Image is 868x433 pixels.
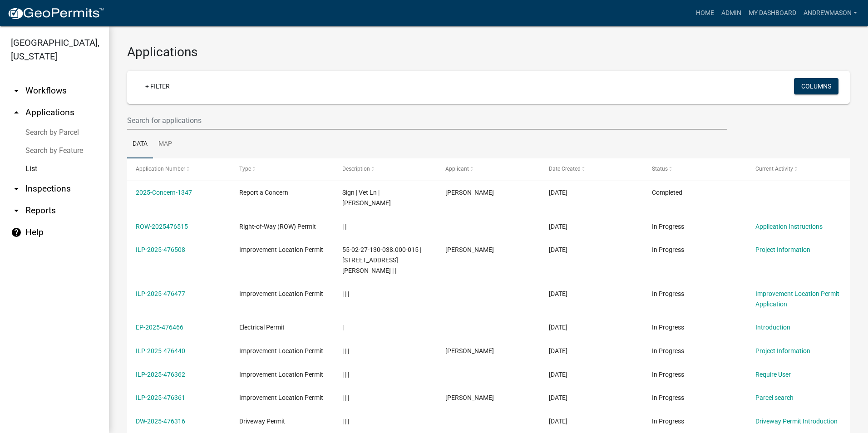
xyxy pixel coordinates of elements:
span: Improvement Location Permit [239,246,323,253]
datatable-header-cell: Description [334,158,437,180]
span: | [342,324,344,331]
span: | | | [342,290,349,297]
span: Driveway Permit [239,418,285,425]
span: | | | [342,394,349,401]
span: Improvement Location Permit [239,347,323,354]
span: In Progress [652,290,684,297]
span: 09/10/2025 [549,347,567,354]
a: Introduction [755,324,790,331]
a: Application Instructions [755,223,823,230]
a: ILP-2025-476477 [136,290,185,297]
span: 09/10/2025 [549,394,567,401]
span: Improvement Location Permit [239,290,323,297]
span: Sign | Vet Ln | Laura Beck [342,189,391,207]
span: Electrical Permit [239,324,285,331]
a: Parcel search [755,394,794,401]
span: | | | [342,418,349,425]
datatable-header-cell: Status [643,158,746,180]
button: Columns [794,78,838,94]
span: Report a Concern [239,189,288,196]
a: Improvement Location Permit Application [755,290,839,308]
a: ROW-2025476515 [136,223,188,230]
span: Description [342,166,370,172]
span: | | | [342,347,349,354]
a: EP-2025-476466 [136,324,183,331]
span: 09/10/2025 [549,290,567,297]
a: 2025-Concern-1347 [136,189,192,196]
span: 55-02-27-130-038.000-015 | 13843 N KENNARD WAY | | [342,246,421,274]
a: + Filter [138,78,177,94]
span: 09/10/2025 [549,324,567,331]
datatable-header-cell: Type [230,158,333,180]
span: Date Created [549,166,581,172]
a: AndrewMason [800,5,861,22]
a: ILP-2025-476361 [136,394,185,401]
a: My Dashboard [745,5,800,22]
span: In Progress [652,347,684,354]
a: Map [153,130,178,159]
a: Require User [755,371,791,378]
span: Right-of-Way (ROW) Permit [239,223,316,230]
span: Improvement Location Permit [239,394,323,401]
a: Home [692,5,718,22]
span: 09/10/2025 [549,246,567,253]
i: help [11,227,22,238]
span: 09/10/2025 [549,371,567,378]
i: arrow_drop_down [11,205,22,216]
datatable-header-cell: Applicant [437,158,540,180]
a: Project Information [755,347,810,354]
span: In Progress [652,246,684,253]
a: DW-2025-476316 [136,418,185,425]
a: Driveway Permit Introduction [755,418,838,425]
a: ILP-2025-476508 [136,246,185,253]
i: arrow_drop_up [11,107,22,118]
a: ILP-2025-476440 [136,347,185,354]
a: ILP-2025-476362 [136,371,185,378]
span: Applicant [445,166,469,172]
span: | | [342,223,346,230]
span: 09/10/2025 [549,189,567,196]
span: Zachary VanBibber [445,189,494,196]
datatable-header-cell: Current Activity [747,158,850,180]
span: 09/10/2025 [549,418,567,425]
a: Data [127,130,153,159]
span: Cindy Thrasher [445,347,494,354]
span: Current Activity [755,166,793,172]
span: In Progress [652,418,684,425]
span: In Progress [652,324,684,331]
datatable-header-cell: Date Created [540,158,643,180]
span: In Progress [652,371,684,378]
datatable-header-cell: Application Number [127,158,230,180]
span: Tanner Sharp [445,394,494,401]
a: Admin [718,5,745,22]
span: In Progress [652,223,684,230]
span: | | | [342,371,349,378]
span: Completed [652,189,682,196]
span: Improvement Location Permit [239,371,323,378]
span: Application Number [136,166,185,172]
span: Status [652,166,668,172]
span: Cindy Thrasher [445,246,494,253]
span: 09/10/2025 [549,223,567,230]
a: Project Information [755,246,810,253]
i: arrow_drop_down [11,85,22,96]
i: arrow_drop_down [11,183,22,194]
input: Search for applications [127,111,727,130]
span: Type [239,166,251,172]
h3: Applications [127,44,850,60]
span: In Progress [652,394,684,401]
